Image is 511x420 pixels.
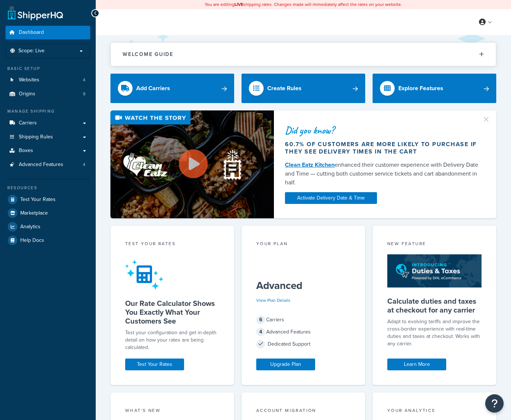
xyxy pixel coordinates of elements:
[256,339,350,349] div: Dedicated Support
[123,52,173,57] h2: Welcome Guide
[387,407,482,416] div: Your Analytics
[83,91,85,97] span: 9
[485,394,504,413] button: Open Resource Center
[6,87,90,101] a: Origins9
[6,73,90,87] li: Websites
[20,224,40,230] span: Analytics
[19,29,44,36] span: Dashboard
[398,83,443,93] div: Explore Features
[6,144,90,158] a: Boxes
[6,158,90,172] a: Advanced Features4
[285,125,485,135] div: Did you know?
[6,158,90,172] li: Advanced Features
[373,74,496,103] a: Explore Features
[19,120,37,126] span: Carriers
[285,141,485,155] div: 60.7% of customers are more likely to purchase if they see delivery times in the cart
[256,297,290,304] a: View Plan Details
[285,192,377,204] a: Activate Delivery Date & Time
[387,359,446,370] a: Learn More
[6,185,90,191] div: Resources
[83,162,85,168] span: 4
[20,210,48,216] span: Marketplace
[387,297,482,314] h5: Calculate duties and taxes at checkout for any carrier
[6,108,90,114] div: Manage Shipping
[125,407,219,416] div: What's New
[6,26,90,39] a: Dashboard
[6,234,90,247] a: Help Docs
[285,160,335,169] a: Clean Eatz Kitchen
[267,83,302,93] div: Create Rules
[83,77,85,83] span: 4
[125,329,219,351] div: Test your configuration and get in-depth detail on how your rates are being calculated.
[256,407,350,416] div: Account Migration
[6,87,90,101] li: Origins
[110,74,234,103] a: Add Carriers
[6,207,90,220] a: Marketplace
[6,73,90,87] a: Websites4
[6,130,90,144] a: Shipping Rules
[110,110,274,218] img: Video thumbnail
[19,162,63,168] span: Advanced Features
[6,193,90,206] a: Test Your Rates
[6,220,90,233] a: Analytics
[6,66,90,72] div: Basic Setup
[125,240,219,249] div: Test your rates
[256,359,315,370] a: Upgrade Plan
[19,77,39,83] span: Websites
[20,197,56,203] span: Test Your Rates
[6,116,90,130] a: Carriers
[256,315,265,324] span: 6
[256,328,265,336] span: 4
[235,1,243,8] b: LIVE
[285,160,485,187] div: enhanced their customer experience with Delivery Date and Time — cutting both customer service ti...
[256,280,350,292] h5: Advanced
[20,237,44,244] span: Help Docs
[125,359,184,370] a: Test Your Rates
[387,318,482,347] p: Adapt to evolving tariffs and improve the cross-border experience with real-time duties and taxes...
[18,48,45,54] span: Scope: Live
[242,74,365,103] a: Create Rules
[19,148,33,154] span: Boxes
[256,327,350,337] div: Advanced Features
[19,91,35,97] span: Origins
[111,43,496,66] button: Welcome Guide
[125,299,219,325] h5: Our Rate Calculator Shows You Exactly What Your Customers See
[136,83,170,93] div: Add Carriers
[256,240,350,249] div: Your Plan
[387,240,482,249] div: New Feature
[19,134,53,140] span: Shipping Rules
[256,315,350,325] div: Carriers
